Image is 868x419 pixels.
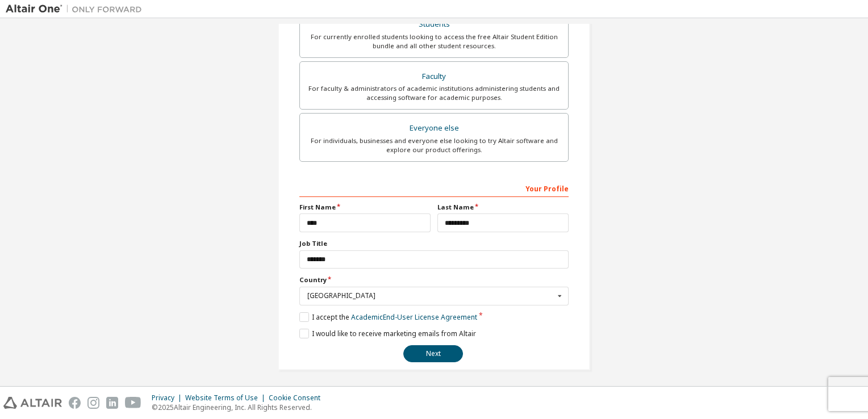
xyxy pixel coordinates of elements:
[299,275,569,284] label: Country
[307,292,554,299] div: [GEOGRAPHIC_DATA]
[3,397,62,409] img: altair_logo.svg
[185,393,269,403] div: Website Terms of Use
[6,3,148,15] img: Altair One
[106,397,118,409] img: linkedin.svg
[152,393,185,403] div: Privacy
[299,239,569,248] label: Job Title
[299,179,569,197] div: Your Profile
[299,329,476,338] label: I would like to receive marketing emails from Altair
[307,136,561,154] div: For individuals, businesses and everyone else looking to try Altair software and explore our prod...
[307,69,561,85] div: Faculty
[269,393,327,403] div: Cookie Consent
[307,32,561,51] div: For currently enrolled students looking to access the free Altair Student Edition bundle and all ...
[437,203,569,212] label: Last Name
[299,203,431,212] label: First Name
[299,312,477,322] label: I accept the
[125,397,141,409] img: youtube.svg
[152,403,327,412] p: © 2025 Altair Engineering, Inc. All Rights Reserved.
[307,84,561,102] div: For faculty & administrators of academic institutions administering students and accessing softwa...
[351,312,477,322] a: Academic End-User License Agreement
[307,16,561,32] div: Students
[307,120,561,136] div: Everyone else
[69,397,81,409] img: facebook.svg
[87,397,99,409] img: instagram.svg
[403,345,463,362] button: Next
